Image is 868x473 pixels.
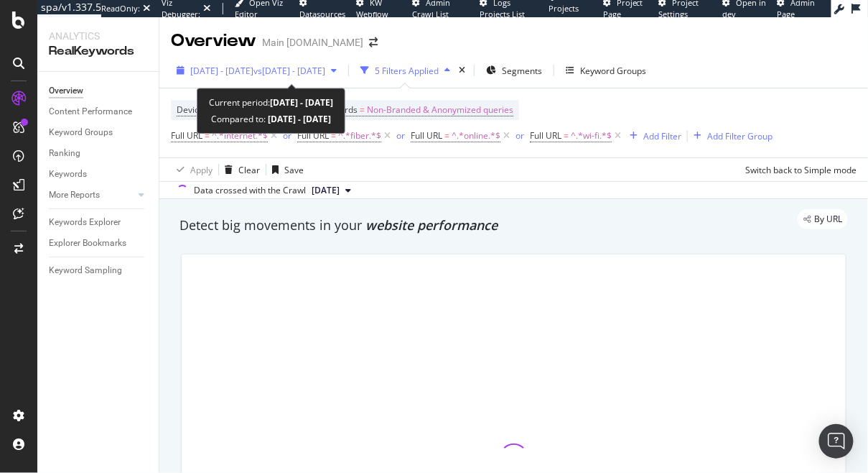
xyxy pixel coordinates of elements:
[205,129,210,142] span: =
[283,129,291,142] button: or
[502,65,542,77] span: Segments
[49,188,134,203] a: More Reports
[266,158,304,181] button: Save
[219,158,260,181] button: Clear
[396,129,405,142] div: or
[375,65,439,77] div: 5 Filters Applied
[49,188,100,203] div: More Reports
[355,59,456,82] button: 5 Filters Applied
[49,104,132,119] div: Content Performance
[171,59,342,82] button: [DATE] - [DATE]vs[DATE] - [DATE]
[177,104,204,116] span: Device
[688,127,773,144] button: Add Filter Group
[396,129,405,142] button: or
[171,129,202,142] span: Full URL
[49,43,147,60] div: RealKeywords
[331,129,336,142] span: =
[549,3,579,25] span: Projects List
[49,236,149,251] a: Explorer Bookmarks
[745,164,857,176] div: Switch back to Simple mode
[49,104,149,119] a: Content Performance
[49,215,121,230] div: Keywords Explorer
[266,113,331,125] b: [DATE] - [DATE]
[171,158,213,181] button: Apply
[49,83,83,98] div: Overview
[209,94,333,111] div: Current period:
[284,164,304,176] div: Save
[49,146,80,161] div: Ranking
[171,29,256,53] div: Overview
[571,126,612,146] span: ^.*wi-fi.*$
[624,127,681,144] button: Add Filter
[444,129,449,142] span: =
[369,37,378,47] div: arrow-right-arrow-left
[190,164,213,176] div: Apply
[643,130,681,142] div: Add Filter
[49,236,126,251] div: Explorer Bookmarks
[814,215,842,224] span: By URL
[211,111,331,127] div: Compared to:
[49,83,149,98] a: Overview
[367,100,513,120] span: Non-Branded & Anonymized queries
[312,184,340,197] span: 2025 Aug. 3rd
[564,129,569,142] span: =
[798,209,848,229] div: legacy label
[283,129,291,142] div: or
[212,126,268,146] span: ^.*internet.*$
[707,130,773,142] div: Add Filter Group
[300,9,346,19] span: Datasources
[739,158,857,181] button: Switch back to Simple mode
[306,182,357,199] button: [DATE]
[49,125,113,140] div: Keyword Groups
[452,126,500,146] span: ^.*online.*$
[480,59,548,82] button: Segments
[297,129,329,142] span: Full URL
[49,167,87,182] div: Keywords
[270,96,333,109] b: [DATE] - [DATE]
[49,167,149,182] a: Keywords
[456,63,468,78] div: times
[49,263,149,278] a: Keyword Sampling
[360,104,365,116] span: =
[49,263,122,278] div: Keyword Sampling
[238,164,260,176] div: Clear
[530,129,561,142] span: Full URL
[101,3,140,14] div: ReadOnly:
[580,65,646,77] div: Keyword Groups
[411,129,442,142] span: Full URL
[194,184,306,197] div: Data crossed with the Crawl
[338,126,381,146] span: ^.*fiber.*$
[49,125,149,140] a: Keyword Groups
[190,65,253,77] span: [DATE] - [DATE]
[515,129,524,142] div: or
[253,65,325,77] span: vs [DATE] - [DATE]
[49,146,149,161] a: Ranking
[49,29,147,43] div: Analytics
[49,215,149,230] a: Keywords Explorer
[819,424,854,459] div: Open Intercom Messenger
[262,35,363,50] div: Main [DOMAIN_NAME]
[515,129,524,142] button: or
[560,59,652,82] button: Keyword Groups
